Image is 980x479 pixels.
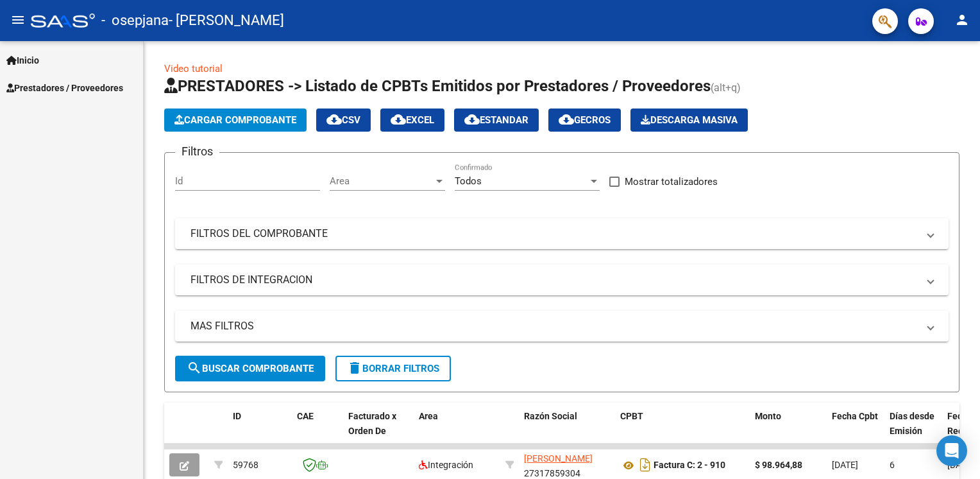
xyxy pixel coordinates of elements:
span: Cargar Comprobante [174,114,296,126]
div: Open Intercom Messenger [936,435,967,466]
strong: $ 98.964,88 [755,460,802,470]
span: CSV [326,114,360,126]
datatable-header-cell: Facturado x Orden De [343,403,414,459]
span: Area [419,411,438,421]
button: EXCEL [380,109,444,132]
mat-panel-title: FILTROS DE INTEGRACION [190,273,918,287]
span: - osepjana [101,6,169,35]
button: Buscar Comprobante [175,356,325,381]
button: CSV [316,109,371,132]
button: Descarga Masiva [630,109,748,132]
span: Facturado x Orden De [348,411,396,436]
span: 6 [890,460,895,470]
a: Video tutorial [164,63,223,74]
span: Inicio [6,53,39,67]
mat-panel-title: MAS FILTROS [190,319,918,333]
span: Días desde Emisión [890,411,934,436]
app-download-masive: Descarga masiva de comprobantes (adjuntos) [630,109,748,132]
mat-icon: delete [347,360,362,376]
span: - [PERSON_NAME] [169,6,284,35]
datatable-header-cell: Razón Social [519,403,615,459]
span: Descarga Masiva [641,114,738,126]
mat-expansion-panel-header: MAS FILTROS [175,311,949,342]
span: Fecha Cpbt [832,411,878,421]
datatable-header-cell: Monto [750,403,827,459]
span: Area [330,175,434,187]
mat-icon: cloud_download [326,112,342,127]
div: 27317859304 [524,451,610,478]
strong: Factura C: 2 - 910 [654,460,725,471]
h3: Filtros [175,143,219,161]
button: Cargar Comprobante [164,109,307,132]
span: Borrar Filtros [347,363,439,374]
mat-icon: cloud_download [559,112,574,127]
mat-icon: search [187,360,202,376]
span: Buscar Comprobante [187,363,314,374]
span: Monto [755,411,781,421]
mat-expansion-panel-header: FILTROS DE INTEGRACION [175,265,949,295]
span: Mostrar totalizadores [625,174,718,189]
button: Borrar Filtros [335,356,451,381]
span: Integración [419,460,473,470]
span: (alt+q) [711,82,741,94]
mat-panel-title: FILTROS DEL COMPROBANTE [190,227,918,241]
span: ID [233,411,241,421]
span: Estandar [464,114,528,126]
mat-icon: menu [10,12,26,28]
datatable-header-cell: Días desde Emisión [884,403,942,459]
datatable-header-cell: Fecha Cpbt [827,403,884,459]
span: PRESTADORES -> Listado de CPBTs Emitidos por Prestadores / Proveedores [164,77,711,95]
button: Estandar [454,109,539,132]
span: [DATE] [832,460,858,470]
datatable-header-cell: CPBT [615,403,750,459]
span: Prestadores / Proveedores [6,81,123,95]
datatable-header-cell: ID [228,403,292,459]
span: Razón Social [524,411,577,421]
mat-icon: cloud_download [391,112,406,127]
span: 59768 [233,460,258,470]
span: CAE [297,411,314,421]
mat-expansion-panel-header: FILTROS DEL COMPROBANTE [175,218,949,249]
datatable-header-cell: Area [414,403,500,459]
span: CPBT [620,411,643,421]
button: Gecros [548,109,621,132]
mat-icon: cloud_download [464,112,480,127]
span: [PERSON_NAME] [524,453,593,464]
datatable-header-cell: CAE [292,403,343,459]
mat-icon: person [954,12,970,28]
i: Descargar documento [637,455,654,475]
span: Gecros [559,114,611,126]
span: EXCEL [391,114,434,126]
span: Todos [455,175,482,187]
